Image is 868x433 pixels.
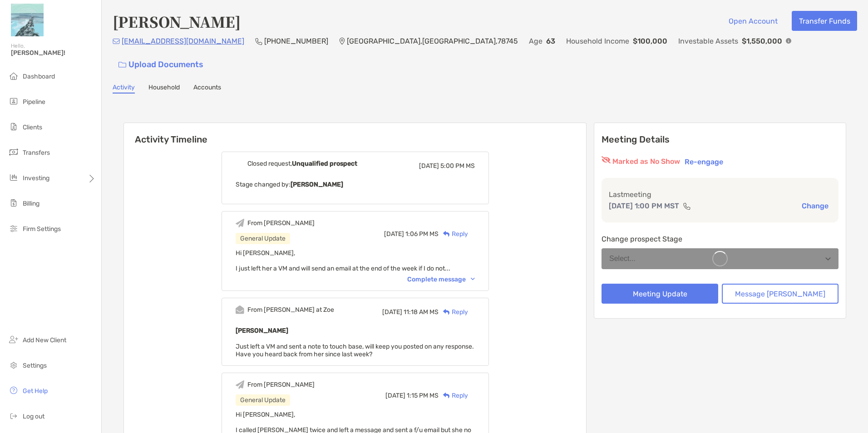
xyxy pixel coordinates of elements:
[786,38,791,44] img: Info Icon
[721,11,784,31] button: Open Account
[23,123,42,131] span: Clients
[148,84,180,93] a: Household
[443,231,450,237] img: Reply icon
[8,410,19,421] img: logout icon
[292,160,357,167] b: Unqualified prospect
[247,219,315,227] div: From [PERSON_NAME]
[339,38,345,45] img: Location Icon
[8,334,19,345] img: add_new_client icon
[8,197,19,208] img: billing icon
[683,202,691,210] img: communication type
[792,11,857,31] button: Transfer Funds
[236,380,244,389] img: Event icon
[407,392,439,399] span: 1:15 PM MS
[8,385,19,396] img: get-help icon
[546,35,555,47] p: 63
[407,276,475,283] div: Complete message
[439,229,468,239] div: Reply
[405,230,439,238] span: 1:06 PM MS
[23,413,44,420] span: Log out
[122,35,244,47] p: [EMAIL_ADDRESS][DOMAIN_NAME]
[347,35,518,47] p: [GEOGRAPHIC_DATA] , [GEOGRAPHIC_DATA] , 78745
[193,84,221,93] a: Accounts
[236,343,474,358] span: Just left a VM and sent a note to touch base, will keep you posted on any response. Have you hear...
[678,35,738,47] p: Investable Assets
[236,219,244,227] img: Event icon
[439,391,468,400] div: Reply
[440,162,475,170] span: 5:00 PM MS
[23,174,49,182] span: Investing
[602,156,611,163] img: red eyr
[118,62,126,68] img: button icon
[236,394,290,406] div: General Update
[236,327,288,335] b: [PERSON_NAME]
[236,305,244,314] img: Event icon
[23,387,48,395] span: Get Help
[23,73,55,80] span: Dashboard
[404,308,439,316] span: 11:18 AM MS
[633,35,667,47] p: $100,000
[247,160,357,167] div: Closed request,
[23,225,61,233] span: Firm Settings
[23,149,50,157] span: Transfers
[264,35,328,47] p: [PHONE_NUMBER]
[113,55,209,74] a: Upload Documents
[8,172,19,183] img: investing icon
[443,393,450,399] img: Reply icon
[471,278,475,280] img: Chevron icon
[23,98,45,106] span: Pipeline
[113,39,120,44] img: Email Icon
[602,284,718,304] button: Meeting Update
[11,4,44,36] img: Zoe Logo
[236,159,244,168] img: Event icon
[236,249,450,272] span: Hi [PERSON_NAME], I just left her a VM and will send an email at the end of the week if I do not...
[384,230,404,238] span: [DATE]
[124,123,586,145] h6: Activity Timeline
[255,38,262,45] img: Phone Icon
[236,233,290,244] div: General Update
[8,96,19,107] img: pipeline icon
[419,162,439,170] span: [DATE]
[382,308,402,316] span: [DATE]
[8,70,19,81] img: dashboard icon
[8,121,19,132] img: clients icon
[566,35,629,47] p: Household Income
[722,284,838,304] button: Message [PERSON_NAME]
[439,307,468,317] div: Reply
[443,309,450,315] img: Reply icon
[799,201,831,211] button: Change
[385,392,405,399] span: [DATE]
[602,233,838,245] p: Change prospect Stage
[8,147,19,157] img: transfers icon
[529,35,542,47] p: Age
[609,200,679,212] p: [DATE] 1:00 PM MST
[247,306,334,314] div: From [PERSON_NAME] at Zoe
[612,156,680,167] p: Marked as No Show
[742,35,782,47] p: $1,550,000
[236,179,475,190] p: Stage changed by:
[113,11,241,32] h4: [PERSON_NAME]
[113,84,135,93] a: Activity
[8,223,19,234] img: firm-settings icon
[8,359,19,370] img: settings icon
[291,181,343,188] b: [PERSON_NAME]
[602,134,838,145] p: Meeting Details
[247,381,315,389] div: From [PERSON_NAME]
[682,156,726,167] button: Re-engage
[11,49,96,57] span: [PERSON_NAME]!
[23,362,47,369] span: Settings
[23,200,39,207] span: Billing
[609,189,831,200] p: Last meeting
[23,336,66,344] span: Add New Client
